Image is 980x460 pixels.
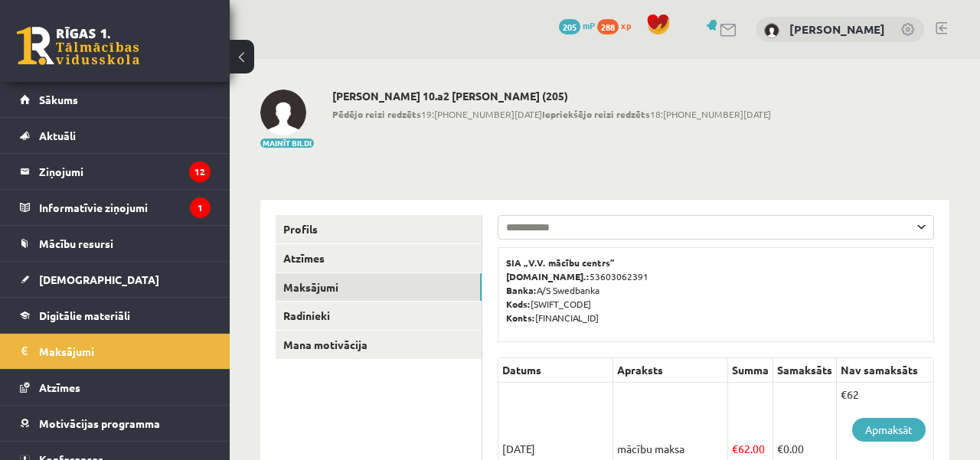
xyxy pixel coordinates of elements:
[789,21,885,37] a: [PERSON_NAME]
[498,358,613,383] th: Datums
[20,190,211,225] a: Informatīvie ziņojumi1
[20,118,211,153] a: Aktuāli
[506,270,590,282] b: [DOMAIN_NAME].:
[20,406,211,441] a: Motivācijas programma
[583,19,595,31] span: mP
[39,237,113,250] span: Mācību resursi
[189,161,211,182] i: 12
[276,215,482,243] a: Profils
[506,284,537,296] b: Banka:
[20,262,211,297] a: [DEMOGRAPHIC_DATA]
[276,302,482,330] a: Radinieki
[773,358,837,383] th: Samaksāts
[260,139,314,148] button: Mainīt bildi
[506,298,531,310] b: Kods:
[506,256,926,325] p: 53603062391 A/S Swedbanka [SWIFT_CODE] [FINANCIAL_ID]
[559,19,580,34] span: 205
[764,23,779,38] img: Adrians Minovs
[39,380,80,394] span: Atzīmes
[332,90,771,103] h2: [PERSON_NAME] 10.a2 [PERSON_NAME] (205)
[506,312,535,324] b: Konts:
[20,334,211,369] a: Maksājumi
[777,442,783,455] span: €
[559,19,595,31] a: 205 mP
[39,190,211,225] legend: Informatīvie ziņojumi
[506,256,616,269] b: SIA „V.V. mācību centrs”
[39,334,211,369] legend: Maksājumi
[17,27,139,65] a: Rīgas 1. Tālmācības vidusskola
[542,108,650,120] b: Iepriekšējo reizi redzēts
[39,308,130,322] span: Digitālie materiāli
[39,129,76,142] span: Aktuāli
[597,19,619,34] span: 288
[276,273,482,302] a: Maksājumi
[837,358,934,383] th: Nav samaksāts
[276,244,482,272] a: Atzīmes
[20,154,211,189] a: Ziņojumi12
[20,226,211,261] a: Mācību resursi
[732,442,738,455] span: €
[39,272,159,286] span: [DEMOGRAPHIC_DATA]
[260,90,306,135] img: Adrians Minovs
[332,107,771,121] span: 19:[PHONE_NUMBER][DATE] 18:[PHONE_NUMBER][DATE]
[597,19,639,31] a: 288 xp
[276,331,482,359] a: Mana motivācija
[39,93,78,106] span: Sākums
[621,19,631,31] span: xp
[613,358,728,383] th: Apraksts
[332,108,421,120] b: Pēdējo reizi redzēts
[190,197,211,218] i: 1
[20,298,211,333] a: Digitālie materiāli
[728,358,773,383] th: Summa
[852,418,926,442] a: Apmaksāt
[20,370,211,405] a: Atzīmes
[20,82,211,117] a: Sākums
[39,154,211,189] legend: Ziņojumi
[39,416,160,430] span: Motivācijas programma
